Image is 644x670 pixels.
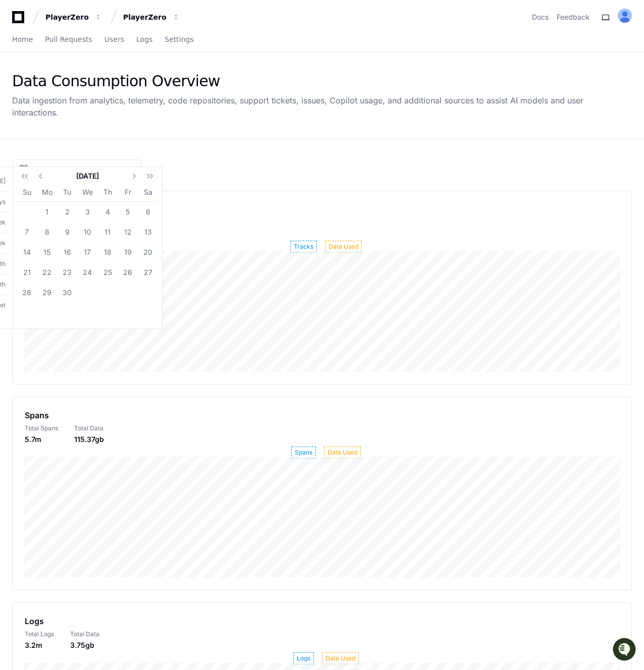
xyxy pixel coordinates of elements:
[139,203,157,221] span: 6
[34,85,146,93] div: We're offline, but we'll be back soon!
[17,283,37,303] button: September 28, 2025
[77,242,97,262] button: September 17, 2025
[100,106,122,114] span: Pylon
[98,223,117,241] span: 11
[58,203,76,221] span: 2
[37,202,57,222] button: September 1, 2025
[125,188,131,196] span: Fr
[82,188,93,196] span: We
[98,263,117,282] span: 25
[38,263,56,282] span: 22
[118,242,138,262] button: September 19, 2025
[119,263,137,282] span: 26
[18,263,36,282] span: 21
[37,283,57,303] button: September 29, 2025
[57,242,77,262] button: September 16, 2025
[77,202,97,222] button: September 3, 2025
[118,262,138,283] button: September 26, 2025
[57,202,77,222] button: September 2, 2025
[17,222,37,242] button: September 7, 2025
[10,10,30,30] img: PlayerZero
[78,203,96,221] span: 3
[97,202,118,222] button: September 4, 2025
[138,242,158,262] button: September 20, 2025
[18,243,36,261] span: 14
[38,223,56,241] span: 8
[17,242,37,262] button: September 14, 2025
[138,222,158,242] button: September 13, 2025
[45,171,130,181] span: [DATE]
[103,188,112,196] span: Th
[58,223,76,241] span: 9
[18,284,36,302] span: 28
[34,75,166,85] div: Start new chat
[139,223,157,241] span: 13
[139,243,157,261] span: 20
[37,222,57,242] button: September 8, 2025
[119,243,137,261] span: 19
[57,222,77,242] button: September 9, 2025
[98,243,117,261] span: 18
[138,262,158,283] button: September 27, 2025
[119,203,137,221] span: 5
[37,262,57,283] button: September 22, 2025
[58,284,76,302] span: 30
[78,243,96,261] span: 17
[63,188,71,196] span: Tu
[78,263,96,282] span: 24
[119,223,137,241] span: 12
[172,78,184,90] button: Start new chat
[37,242,57,262] button: September 15, 2025
[71,105,122,114] a: Powered byPylon
[118,202,138,222] button: September 5, 2025
[98,203,117,221] span: 4
[23,188,31,196] span: Su
[10,75,28,93] img: 1756235613930-3d25f9e4-fa56-45dd-b3ad-e072dfbd1548
[118,222,138,242] button: September 12, 2025
[57,262,77,283] button: September 23, 2025
[77,262,97,283] button: September 24, 2025
[138,202,158,222] button: September 6, 2025
[139,263,157,282] span: 27
[38,284,56,302] span: 29
[18,223,36,241] span: 7
[78,223,96,241] span: 10
[10,40,184,57] div: Welcome
[97,242,118,262] button: September 18, 2025
[42,188,52,196] span: Mo
[144,188,152,196] span: Sa
[58,263,76,282] span: 23
[17,262,37,283] button: September 21, 2025
[38,243,56,261] span: 15
[77,222,97,242] button: September 10, 2025
[97,262,118,283] button: September 25, 2025
[58,243,76,261] span: 16
[38,203,56,221] span: 1
[57,283,77,303] button: September 30, 2025
[612,637,639,664] iframe: Open customer support
[97,222,118,242] button: September 11, 2025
